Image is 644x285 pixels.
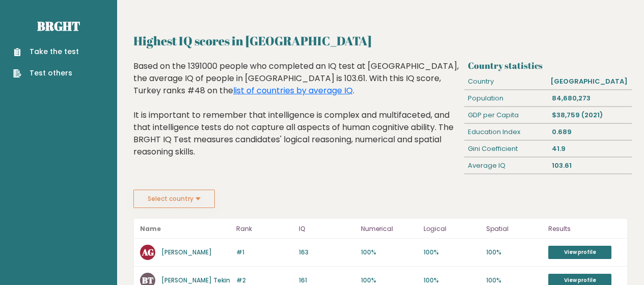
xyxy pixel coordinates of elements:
a: View profile [548,246,611,259]
div: Average IQ [464,158,548,174]
div: Based on the 1391000 people who completed an IQ test at [GEOGRAPHIC_DATA], the average IQ of peop... [133,60,460,173]
b: Name [140,224,161,233]
text: AG [142,246,154,258]
div: 41.9 [548,141,631,157]
p: #2 [236,276,293,285]
p: Numerical [361,223,417,235]
p: Logical [424,223,480,235]
p: 100% [361,276,417,285]
h3: Country statistics [468,60,628,71]
div: $38,759 (2021) [548,107,631,123]
a: [PERSON_NAME] Tekin [161,276,230,284]
button: Select country [133,190,215,208]
div: 103.61 [548,158,631,174]
p: Rank [236,223,293,235]
p: 100% [361,248,417,257]
a: Test others [13,68,79,79]
a: [PERSON_NAME] [161,248,212,256]
a: list of countries by average IQ [233,85,353,96]
div: GDP per Capita [464,107,548,123]
p: Spatial [486,223,543,235]
div: Education Index [464,124,548,140]
p: 161 [299,276,355,285]
p: 100% [486,276,543,285]
div: 0.689 [548,124,631,140]
h2: Highest IQ scores in [GEOGRAPHIC_DATA] [133,32,628,50]
a: Take the test [13,46,79,57]
div: Country [464,73,547,90]
a: Brght [37,18,80,34]
p: #1 [236,248,293,257]
div: [GEOGRAPHIC_DATA] [547,73,632,90]
p: 100% [424,276,480,285]
p: 100% [424,248,480,257]
div: Gini Coefficient [464,141,548,157]
p: 100% [486,248,543,257]
div: Population [464,90,548,107]
p: Results [548,223,621,235]
p: IQ [299,223,355,235]
p: 163 [299,248,355,257]
div: 84,680,273 [548,90,631,107]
